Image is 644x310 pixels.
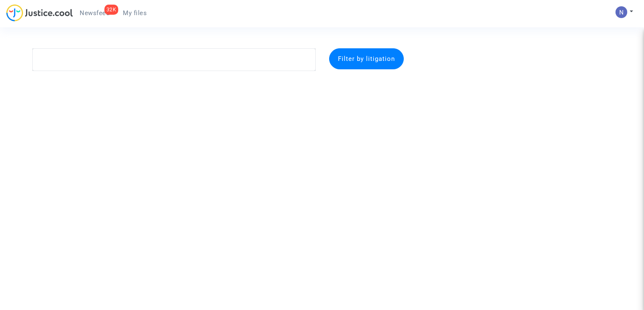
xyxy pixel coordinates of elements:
div: 32K [104,5,119,15]
span: My files [123,9,147,17]
span: Filter by litigation [338,55,395,63]
img: jc-logo.svg [6,4,73,21]
a: 32KNewsfeed [73,7,116,19]
img: ACg8ocLbdXnmRFmzhNqwOPt_sjleXT1r-v--4sGn8-BO7_nRuDcVYw=s96-c [615,6,627,18]
span: Newsfeed [80,9,109,17]
a: My files [116,7,153,19]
